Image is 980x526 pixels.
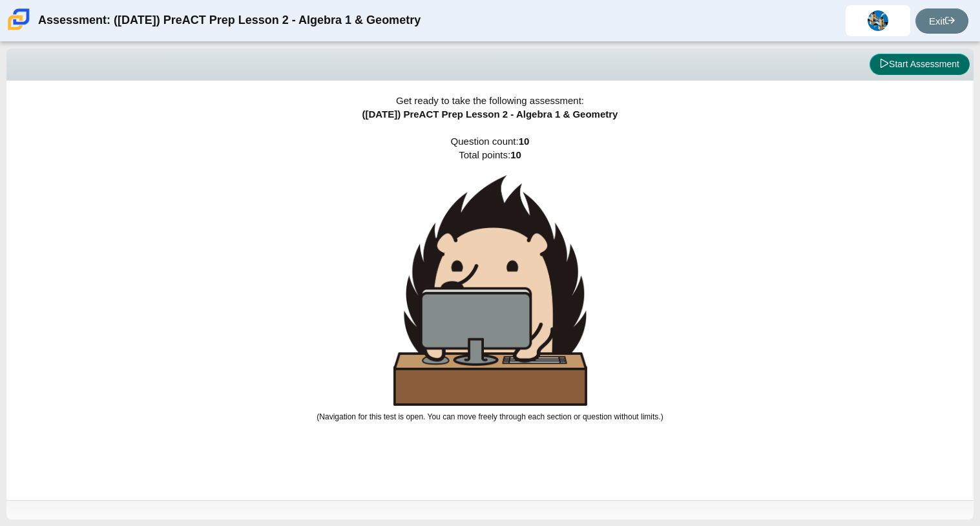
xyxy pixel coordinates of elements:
span: ([DATE]) PreACT Prep Lesson 2 - Algebra 1 & Geometry [362,109,618,120]
img: hedgehog-behind-computer-large.png [393,175,587,406]
div: Assessment: ([DATE]) PreACT Prep Lesson 2 - Algebra 1 & Geometry [38,5,421,36]
button: Start Assessment [870,54,970,76]
b: 10 [519,136,530,147]
b: 10 [510,149,521,160]
a: Exit [915,8,968,34]
small: (Navigation for this test is open. You can move freely through each section or question without l... [317,412,663,421]
a: Carmen School of Science & Technology [5,24,32,35]
img: yuepheng.yang.7SdNpJ [868,10,888,31]
span: Question count: Total points: [317,136,663,421]
span: Get ready to take the following assessment: [396,95,584,106]
img: Carmen School of Science & Technology [5,6,32,33]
